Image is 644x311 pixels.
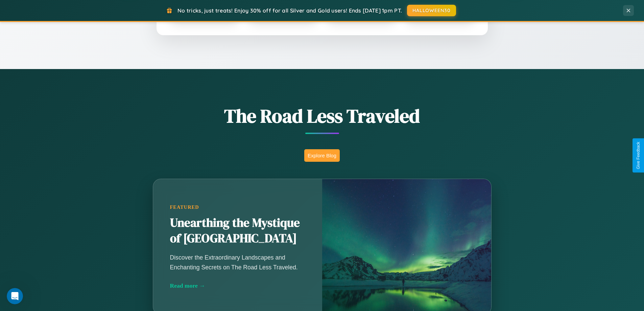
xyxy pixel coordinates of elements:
span: No tricks, just treats! Enjoy 30% off for all Silver and Gold users! Ends [DATE] 1pm PT. [177,7,402,14]
h2: Unearthing the Mystique of [GEOGRAPHIC_DATA] [170,215,305,246]
iframe: Intercom live chat [7,288,23,304]
button: HALLOWEEN30 [407,5,456,16]
div: Read more → [170,282,305,289]
button: Explore Blog [304,149,340,162]
div: Give Feedback [636,142,641,169]
h1: The Road Less Traveled [119,103,525,129]
p: Discover the Extraordinary Landscapes and Enchanting Secrets on The Road Less Traveled. [170,253,305,272]
div: Featured [170,204,305,210]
